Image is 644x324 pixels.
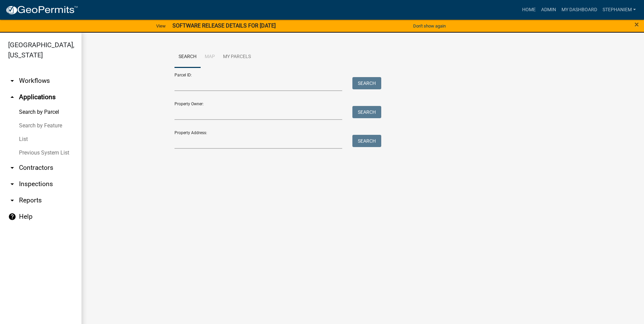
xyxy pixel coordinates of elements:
[8,164,16,172] i: arrow_drop_down
[8,93,16,101] i: arrow_drop_up
[634,20,639,29] span: ×
[634,20,639,29] button: Close
[352,106,381,118] button: Search
[352,77,381,89] button: Search
[352,135,381,147] button: Search
[410,20,448,32] button: Don't show again
[559,3,600,16] a: My Dashboard
[8,213,16,221] i: help
[172,22,276,29] strong: SOFTWARE RELEASE DETAILS FOR [DATE]
[538,3,559,16] a: Admin
[219,46,255,68] a: My Parcels
[8,180,16,188] i: arrow_drop_down
[600,3,639,16] a: StephanieM
[174,46,201,68] a: Search
[8,196,16,204] i: arrow_drop_down
[153,20,168,32] a: View
[8,77,16,85] i: arrow_drop_down
[519,3,538,16] a: Home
